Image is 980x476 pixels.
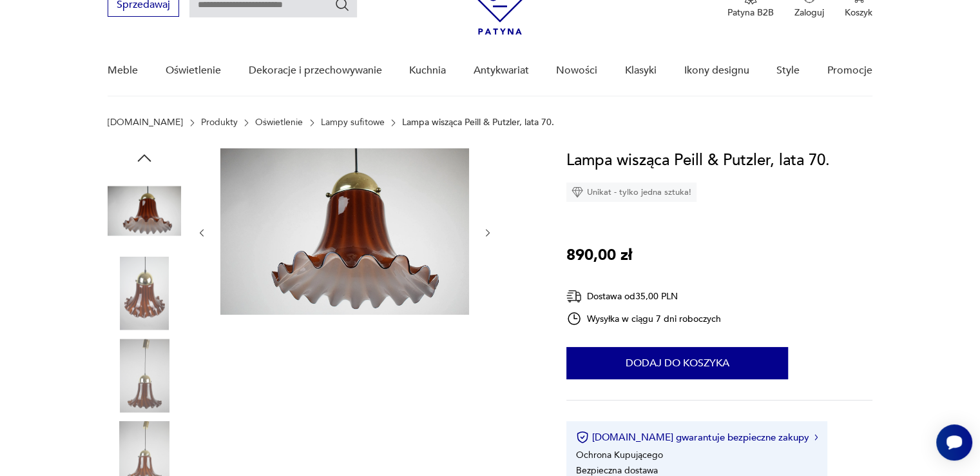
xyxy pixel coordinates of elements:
[827,46,872,95] a: Promocje
[248,46,381,95] a: Dekoracje i przechowywanie
[576,431,818,444] button: [DOMAIN_NAME] gwarantuje bezpieczne zakupy
[566,148,830,173] h1: Lampa wisząca Peill & Putzler, lata 70.
[108,174,181,248] img: Zdjęcie produktu Lampa wisząca Peill & Putzler, lata 70.
[108,339,181,412] img: Zdjęcie produktu Lampa wisząca Peill & Putzler, lata 70.
[576,449,663,461] li: Ochrona Kupującego
[566,243,632,268] p: 890,00 zł
[566,347,788,379] button: Dodaj do koszyka
[220,148,469,315] img: Zdjęcie produktu Lampa wisząca Peill & Putzler, lata 70.
[566,311,721,326] div: Wysyłka w ciągu 7 dni roboczych
[201,117,238,128] a: Produkty
[166,46,221,95] a: Oświetlenie
[794,6,824,19] p: Zaloguj
[321,117,385,128] a: Lampy sufitowe
[566,288,721,304] div: Dostawa od 35,00 PLN
[556,46,597,95] a: Nowości
[936,424,972,461] iframe: Smartsupp widget button
[727,6,774,19] p: Patyna B2B
[108,1,179,10] a: Sprzedawaj
[402,117,554,128] p: Lampa wisząca Peill & Putzler, lata 70.
[572,186,583,198] img: Ikona diamentu
[108,117,183,128] a: [DOMAIN_NAME]
[409,46,446,95] a: Kuchnia
[625,46,657,95] a: Klasyki
[845,6,872,19] p: Koszyk
[255,117,303,128] a: Oświetlenie
[566,288,582,304] img: Ikona dostawy
[474,46,529,95] a: Antykwariat
[776,46,800,95] a: Style
[108,46,138,95] a: Meble
[576,431,589,444] img: Ikona certyfikatu
[108,257,181,330] img: Zdjęcie produktu Lampa wisząca Peill & Putzler, lata 70.
[566,183,697,202] div: Unikat - tylko jedna sztuka!
[684,46,749,95] a: Ikony designu
[814,434,818,441] img: Ikona strzałki w prawo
